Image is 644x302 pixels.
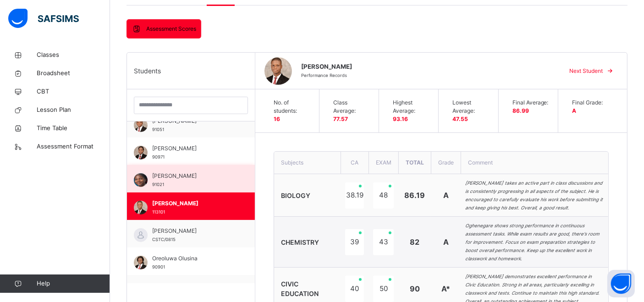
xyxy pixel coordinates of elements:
[152,127,164,132] span: 91051
[37,124,110,133] span: Time Table
[281,238,319,246] span: CHEMISTRY
[134,66,161,76] span: Students
[134,146,148,159] img: 90971.png
[431,152,461,174] th: Grade
[134,256,148,269] img: 90901.png
[152,144,234,153] span: [PERSON_NAME]
[152,227,234,235] span: [PERSON_NAME]
[152,209,165,214] span: 113101
[443,237,449,247] span: A
[274,115,280,122] span: 16
[572,99,609,107] span: Final Grade:
[301,73,347,78] span: Performance Records
[569,67,603,75] span: Next Student
[410,284,420,293] span: 90
[572,107,576,114] span: A
[37,87,110,96] span: CBT
[461,152,608,174] th: Comment
[393,99,429,115] span: Highest Average:
[393,115,408,122] span: 93.16
[134,201,148,214] img: 113101.png
[146,25,196,33] span: Assessment Scores
[134,118,148,132] img: 91051.png
[152,182,164,187] span: 91021
[264,57,292,85] img: 113101.png
[37,50,110,60] span: Classes
[37,105,110,115] span: Lesson Plan
[341,152,369,174] th: CA
[373,276,394,302] div: 50
[8,9,79,28] img: safsims
[345,276,364,302] div: 40
[301,62,553,71] span: [PERSON_NAME]
[410,237,419,247] span: 82
[465,223,600,261] i: Oghenegare shows strong performance in continuous assessment tasks. While exam results are good, ...
[37,142,110,151] span: Assessment Format
[281,192,310,199] span: BIOLOGY
[452,99,489,115] span: Lowest Average:
[607,270,635,297] button: Open asap
[345,229,364,255] div: 39
[373,182,394,209] div: 48
[37,279,110,288] span: Help
[373,229,394,255] div: 43
[152,282,234,290] span: Ugomchiale Okwulemogwo
[333,99,369,115] span: Class Average:
[345,182,364,209] div: 38.19
[369,152,398,174] th: EXAM
[152,254,234,263] span: Oreoluwa Olusina
[443,191,449,200] span: A
[465,180,603,210] i: [PERSON_NAME] takes an active part in class discussions and is consistently progressing in all as...
[274,152,341,174] th: Subjects
[134,228,148,242] img: default.svg
[152,264,165,269] span: 90901
[152,199,234,208] span: [PERSON_NAME]
[152,172,234,180] span: [PERSON_NAME]
[512,107,529,114] span: 86.99
[152,237,176,242] span: CSTC/0815
[37,69,110,78] span: Broadsheet
[281,280,319,297] span: CIVIC EDUCATION
[333,115,348,122] span: 77.57
[452,115,468,122] span: 47.55
[274,99,310,115] span: No. of students:
[512,99,549,107] span: Final Average:
[134,173,148,187] img: 91021.png
[406,159,424,166] span: Total
[152,154,165,159] span: 90971
[404,191,425,200] span: 86.19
